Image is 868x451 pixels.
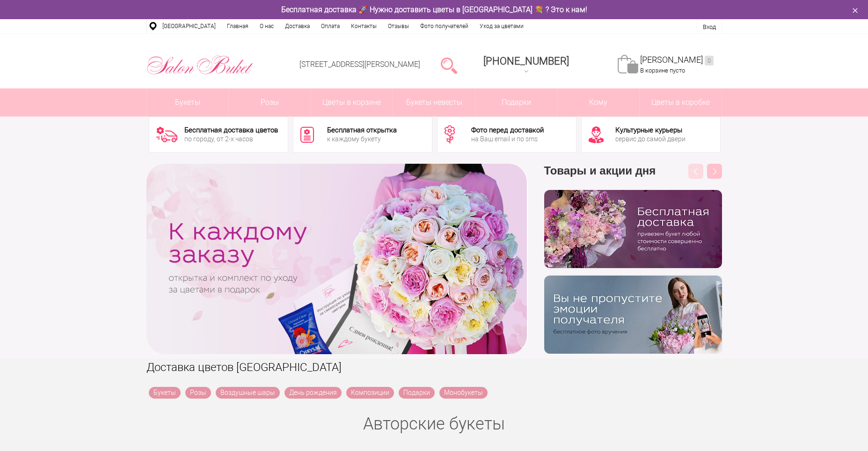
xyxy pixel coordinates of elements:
[327,127,397,134] div: Бесплатная открытка
[146,359,722,376] h1: Доставка цветов [GEOGRAPHIC_DATA]
[221,19,254,33] a: Главная
[705,56,714,65] ins: 0
[544,276,722,354] img: v9wy31nijnvkfycrkduev4dhgt9psb7e.png.webp
[471,136,544,142] div: на Ваш email и по sms
[184,136,278,142] div: по городу, от 2-х часов
[184,127,278,134] div: Бесплатная доставка цветов
[139,5,729,15] div: Бесплатная доставка 🚀 Нужно доставить цветы в [GEOGRAPHIC_DATA] 💐 ? Это к нам!
[363,414,505,434] a: Авторские букеты
[478,52,575,79] a: [PHONE_NUMBER]
[185,387,211,399] a: Розы
[439,387,488,399] a: Монобукеты
[229,88,311,116] a: Розы
[415,19,474,33] a: Фото получателей
[640,88,722,116] a: Цветы в коробке
[315,19,345,33] a: Оплата
[475,88,557,116] a: Подарки
[346,387,394,399] a: Композиции
[149,387,181,399] a: Букеты
[399,387,435,399] a: Подарки
[640,55,714,65] a: [PERSON_NAME]
[327,136,397,142] div: к каждому букету
[544,164,722,190] h3: Товары и акции дня
[483,55,569,67] span: [PHONE_NUMBER]
[299,60,420,69] a: [STREET_ADDRESS][PERSON_NAME]
[557,88,639,116] span: Кому
[474,19,529,33] a: Уход за цветами
[707,164,722,179] button: Next
[640,67,685,74] span: В корзине пусто
[147,88,229,116] a: Букеты
[615,127,686,134] div: Культурные курьеры
[311,88,393,116] a: Цветы в корзине
[146,53,254,77] img: Цветы Нижний Новгород
[382,19,415,33] a: Отзывы
[254,19,279,33] a: О нас
[393,88,475,116] a: Букеты невесты
[471,127,544,134] div: Фото перед доставкой
[615,136,686,142] div: сервис до самой двери
[703,23,716,30] a: Вход
[216,387,280,399] a: Воздушные шары
[284,387,342,399] a: День рождения
[279,19,315,33] a: Доставка
[345,19,382,33] a: Контакты
[157,19,221,33] a: [GEOGRAPHIC_DATA]
[544,190,722,268] img: hpaj04joss48rwypv6hbykmvk1dj7zyr.png.webp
